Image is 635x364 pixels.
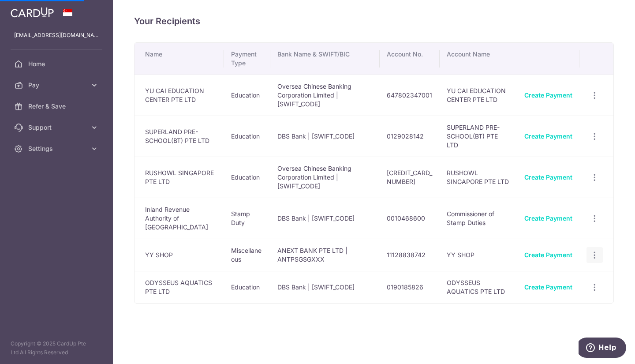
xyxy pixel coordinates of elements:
td: RUSHOWL SINGAPORE PTE LTD [440,157,518,198]
th: Account Name [440,43,518,75]
span: Settings [28,144,86,153]
td: DBS Bank | [SWIFT_CODE] [270,116,380,157]
td: [CREDIT_CARD_NUMBER] [380,157,439,198]
td: Oversea Chinese Banking Corporation Limited | [SWIFT_CODE] [270,157,380,198]
iframe: Opens a widget where you can find more information [579,338,626,360]
th: Account No. [380,43,439,75]
td: 0010468600 [380,198,439,239]
td: Education [224,157,271,198]
a: Create Payment [524,173,572,181]
td: Education [224,116,271,157]
span: Refer & Save [28,102,86,111]
p: [EMAIL_ADDRESS][DOMAIN_NAME] [14,31,99,40]
td: RUSHOWL SINGAPORE PTE LTD [134,157,224,198]
td: YU CAI EDUCATION CENTER PTE LTD [134,75,224,116]
td: Oversea Chinese Banking Corporation Limited | [SWIFT_CODE] [270,75,380,116]
span: Support [28,123,86,132]
td: ODYSSEUS AQUATICS PTE LTD [440,271,518,303]
td: 11128838742 [380,239,439,271]
td: SUPERLAND PRE-SCHOOL(BT) PTE LTD [440,116,518,157]
td: ANEXT BANK PTE LTD | ANTPSGSGXXX [270,239,380,271]
td: YY SHOP [440,239,518,271]
h4: Your Recipients [134,14,614,28]
a: Create Payment [524,251,572,259]
td: 647802347001 [380,75,439,116]
a: Create Payment [524,214,572,222]
td: YY SHOP [134,239,224,271]
span: Home [28,60,86,68]
td: DBS Bank | [SWIFT_CODE] [270,198,380,239]
img: CardUp [11,7,54,18]
td: SUPERLAND PRE-SCHOOL(BT) PTE LTD [134,116,224,157]
td: Commissioner of Stamp Duties [440,198,518,239]
td: Education [224,271,271,303]
td: Miscellaneous [224,239,271,271]
td: ODYSSEUS AQUATICS PTE LTD [134,271,224,303]
td: YU CAI EDUCATION CENTER PTE LTD [440,75,518,116]
td: Inland Revenue Authority of [GEOGRAPHIC_DATA] [134,198,224,239]
th: Bank Name & SWIFT/BIC [270,43,380,75]
th: Payment Type [224,43,271,75]
td: Education [224,75,271,116]
a: Create Payment [524,283,572,291]
td: 0190185826 [380,271,439,303]
td: Stamp Duty [224,198,271,239]
th: Name [134,43,224,75]
a: Create Payment [524,91,572,99]
a: Create Payment [524,132,572,140]
span: Pay [28,81,86,90]
td: 0129028142 [380,116,439,157]
td: DBS Bank | [SWIFT_CODE] [270,271,380,303]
